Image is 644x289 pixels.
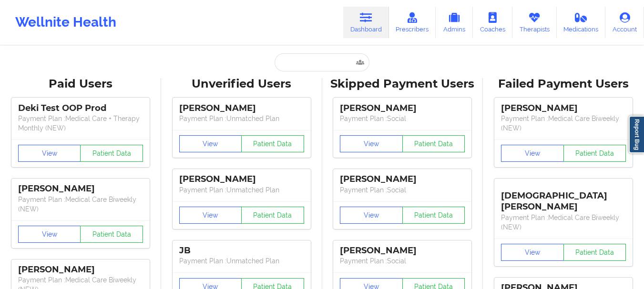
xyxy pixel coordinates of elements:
[18,226,81,243] button: View
[18,145,81,162] button: View
[563,244,626,261] button: Patient Data
[436,7,473,38] a: Admins
[18,103,143,114] div: Deki Test OOP Prod
[473,7,512,38] a: Coaches
[179,245,304,256] div: JB
[402,207,465,224] button: Patient Data
[179,174,304,185] div: [PERSON_NAME]
[179,103,304,114] div: [PERSON_NAME]
[501,183,626,212] div: [DEMOGRAPHIC_DATA][PERSON_NAME]
[18,195,143,214] p: Payment Plan : Medical Care Biweekly (NEW)
[340,207,403,224] button: View
[179,135,242,152] button: View
[512,7,557,38] a: Therapists
[501,103,626,114] div: [PERSON_NAME]
[340,256,465,266] p: Payment Plan : Social
[563,145,626,162] button: Patient Data
[343,7,389,38] a: Dashboard
[7,77,154,91] div: Paid Users
[605,7,644,38] a: Account
[179,185,304,195] p: Payment Plan : Unmatched Plan
[168,77,316,91] div: Unverified Users
[329,77,477,91] div: Skipped Payment Users
[80,226,143,243] button: Patient Data
[340,103,465,114] div: [PERSON_NAME]
[18,264,143,275] div: [PERSON_NAME]
[490,77,637,91] div: Failed Payment Users
[340,135,403,152] button: View
[18,183,143,194] div: [PERSON_NAME]
[389,7,436,38] a: Prescribers
[340,245,465,256] div: [PERSON_NAME]
[340,185,465,195] p: Payment Plan : Social
[241,207,304,224] button: Patient Data
[557,7,606,38] a: Medications
[18,114,143,133] p: Payment Plan : Medical Care + Therapy Monthly (NEW)
[402,135,465,152] button: Patient Data
[179,114,304,123] p: Payment Plan : Unmatched Plan
[629,116,644,153] a: Report Bug
[501,114,626,133] p: Payment Plan : Medical Care Biweekly (NEW)
[340,174,465,185] div: [PERSON_NAME]
[179,207,242,224] button: View
[179,256,304,266] p: Payment Plan : Unmatched Plan
[80,145,143,162] button: Patient Data
[501,213,626,232] p: Payment Plan : Medical Care Biweekly (NEW)
[501,145,564,162] button: View
[501,244,564,261] button: View
[340,114,465,123] p: Payment Plan : Social
[241,135,304,152] button: Patient Data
